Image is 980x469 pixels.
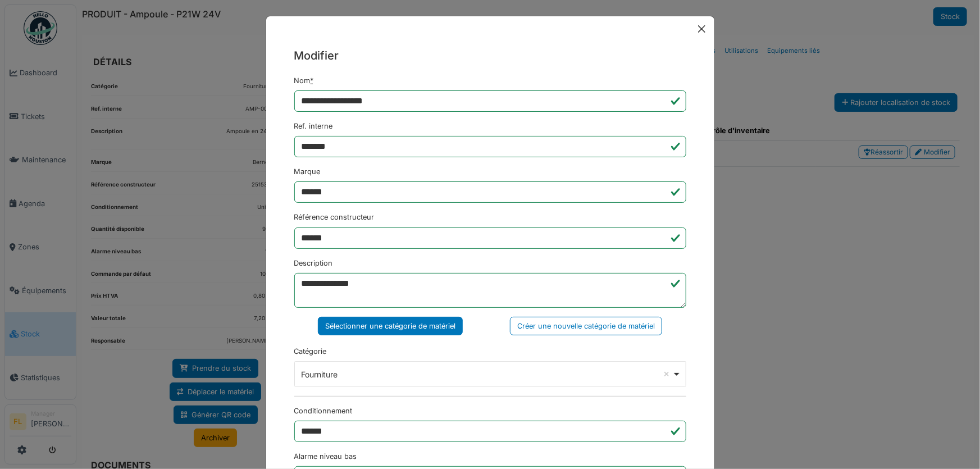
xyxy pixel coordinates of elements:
label: Ref. interne [294,121,333,131]
h5: Modifier [294,47,686,64]
abbr: Requis [311,76,314,85]
label: Description [294,258,333,268]
label: Alarme niveau bas [294,451,357,462]
div: Sélectionner une catégorie de matériel [318,317,463,335]
label: Référence constructeur [294,212,375,222]
button: Remove item: '515' [661,368,672,380]
label: Marque [294,166,321,177]
div: Fourniture [301,368,672,380]
div: Créer une nouvelle catégorie de matériel [510,317,662,335]
label: Conditionnement [294,406,353,416]
label: Catégorie [294,346,327,357]
button: Close [694,21,710,37]
label: Nom [294,75,314,86]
